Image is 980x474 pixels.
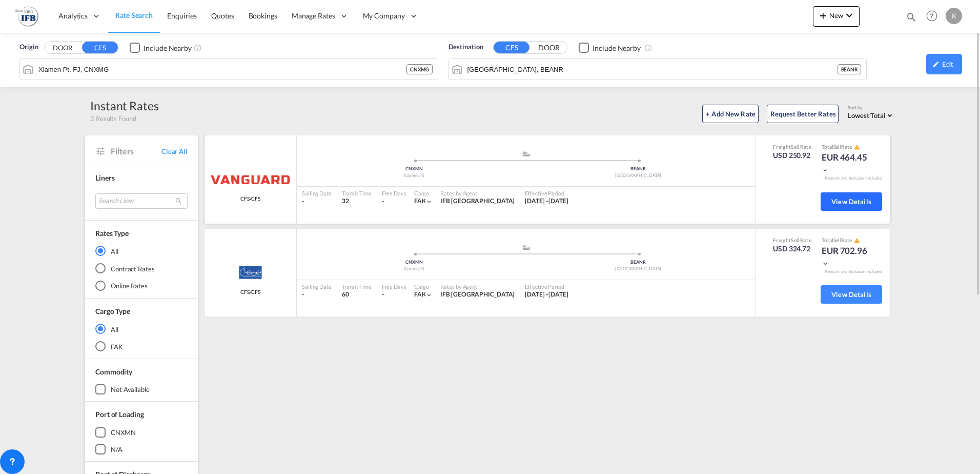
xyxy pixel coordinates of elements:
[38,62,406,77] input: Search by Port
[831,197,871,206] span: View Details
[95,341,188,351] md-radio-button: FAK
[382,189,406,197] div: Free Days
[831,290,871,299] span: View Details
[111,445,122,454] div: N/A
[111,428,136,437] div: CNXMN
[414,197,426,205] span: FAK
[45,42,80,54] button: DOOR
[531,42,567,54] button: DOOR
[302,266,526,272] div: Xiamen, FJ
[425,198,433,205] md-icon: icon-chevron-down
[414,189,433,197] div: Cargo
[302,290,332,299] div: -
[342,283,372,290] div: Transit Time
[817,11,855,19] span: New
[791,144,800,150] span: Sell
[525,290,568,298] span: [DATE] - [DATE]
[342,189,372,197] div: Transit Time
[228,260,273,286] img: Cleve & Zonen
[813,6,860,27] button: icon-plus 400-fgNewicon-chevron-down
[821,285,882,304] button: View Details
[130,42,192,53] md-checkbox: Checkbox No Ink
[822,245,873,269] div: EUR 702.96
[95,173,114,182] span: Liners
[833,144,842,150] span: Sell
[302,259,526,266] div: CNXMN
[848,105,895,111] div: Sort by
[302,189,332,197] div: Sailing Date
[926,54,962,74] div: icon-pencilEdit
[58,11,88,21] span: Analytics
[95,410,144,419] span: Port of Loading
[932,61,940,68] md-icon: icon-pencil
[440,283,515,290] div: Rates by Agent
[817,269,890,274] div: Remark and Inclusion included
[249,11,277,20] span: Bookings
[211,11,234,20] span: Quotes
[702,105,759,123] button: + Add New Rate
[302,172,526,179] div: Xiamen, FJ
[440,197,515,206] div: IFB Belgium
[525,189,568,197] div: Effective Period
[448,42,483,52] span: Destination
[440,290,515,299] div: IFB Belgium
[773,236,811,244] div: Freight Rate
[526,166,751,172] div: BEANR
[817,175,890,181] div: Remark and Inclusion included
[791,237,800,243] span: Sell
[822,167,829,174] md-icon: icon-chevron-down
[843,9,855,22] md-icon: icon-chevron-down
[822,151,873,176] div: EUR 464.45
[240,195,260,202] span: CFS/CFS
[773,143,811,150] div: Freight Rate
[95,306,130,317] div: Cargo Type
[95,324,188,334] md-radio-button: All
[848,111,886,120] span: Lowest Total
[449,59,867,80] md-input-container: Antwerp, BEANR
[526,266,751,272] div: [GEOGRAPHIC_DATA]
[838,64,862,74] div: BEANR
[90,97,159,114] div: Instant Rates
[95,367,132,376] span: Commodity
[207,167,294,192] img: VANGUARD
[382,290,384,299] div: -
[194,44,202,52] md-icon: Unchecked: Ignores neighbouring ports when fetching rates.Checked : Includes neighbouring ports w...
[342,290,372,299] div: 60
[767,105,839,123] button: Request Better Rates
[833,237,842,243] span: Sell
[414,283,433,290] div: Cargo
[853,143,860,151] button: icon-alert
[342,197,372,206] div: 32
[817,9,829,22] md-icon: icon-plus 400-fg
[111,146,161,157] span: Filters
[773,150,811,161] div: USD 250.92
[440,189,515,197] div: Rates by Agent
[773,244,811,254] div: USD 324.72
[302,166,526,172] div: CNXMN
[821,192,882,211] button: View Details
[95,228,129,239] div: Rates Type
[440,197,515,205] span: IFB [GEOGRAPHIC_DATA]
[363,11,405,21] span: My Company
[440,290,515,298] span: IFB [GEOGRAPHIC_DATA]
[95,263,188,273] md-radio-button: Contract Rates
[923,7,941,25] span: Help
[82,42,118,53] button: CFS
[822,236,873,245] div: Total Rate
[525,283,568,290] div: Effective Period
[853,236,860,244] button: icon-alert
[822,260,829,267] md-icon: icon-chevron-down
[854,238,860,244] md-icon: icon-alert
[115,11,153,19] span: Rate Search
[906,11,917,27] div: icon-magnify
[90,114,136,123] span: 2 Results Found
[111,385,150,394] div: not available
[382,283,406,290] div: Free Days
[20,59,438,80] md-input-container: Xiamen Pt, FJ, CNXMG
[854,144,860,150] md-icon: icon-alert
[425,291,433,299] md-icon: icon-chevron-down
[525,290,568,299] div: 01 Sep 2025 - 15 Sep 2025
[526,259,751,266] div: BEANR
[494,42,529,53] button: CFS
[923,7,946,26] div: Help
